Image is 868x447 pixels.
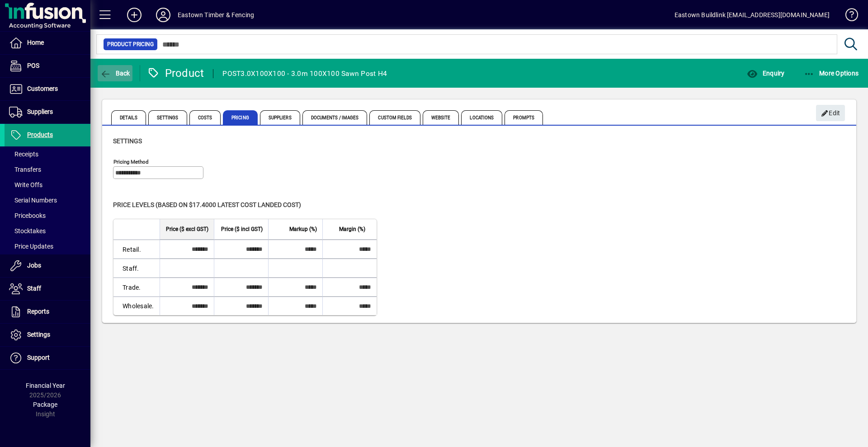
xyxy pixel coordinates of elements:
div: POST3.0X100X100 - 3.0m 100X100 Sawn Post H4 [222,66,387,81]
span: Price ($ incl GST) [221,224,263,234]
span: Settings [113,137,142,145]
span: Back [100,70,130,77]
button: Edit [816,105,845,121]
a: Jobs [5,254,90,277]
span: Documents / Images [302,110,368,125]
a: Stocktakes [5,223,90,239]
a: Customers [5,78,90,100]
span: Website [423,110,459,125]
td: Staff. [113,259,160,278]
button: Profile [149,7,178,23]
td: Trade. [113,278,160,296]
a: Serial Numbers [5,193,90,208]
span: Enquiry [747,70,784,77]
span: More Options [804,70,859,77]
button: Add [120,7,149,23]
div: Product [147,66,204,80]
a: Staff [5,278,90,300]
span: Margin (%) [339,224,365,234]
span: Home [27,39,44,46]
span: Suppliers [27,108,53,115]
span: Price Updates [9,243,53,250]
span: Costs [189,110,221,125]
a: Price Updates [5,239,90,254]
span: Customers [27,85,58,92]
a: Reports [5,301,90,323]
a: Suppliers [5,101,90,123]
span: Suppliers [260,110,300,125]
span: Package [33,401,57,408]
a: Pricebooks [5,208,90,223]
span: Pricing [223,110,258,125]
span: Settings [148,110,187,125]
span: Product Pricing [107,40,154,49]
a: Write Offs [5,177,90,193]
span: Pricebooks [9,212,46,219]
div: Eastown Timber & Fencing [178,8,254,22]
a: Home [5,32,90,54]
td: Retail. [113,240,160,259]
span: Markup (%) [289,224,317,234]
span: Transfers [9,166,41,173]
span: Write Offs [9,181,42,188]
div: Eastown Buildlink [EMAIL_ADDRESS][DOMAIN_NAME] [675,8,830,22]
a: Settings [5,324,90,346]
span: Receipts [9,151,38,158]
a: Knowledge Base [839,2,857,31]
mat-label: Pricing method [113,159,149,165]
span: Financial Year [26,382,65,389]
td: Wholesale. [113,296,160,315]
span: Prompts [505,110,543,125]
span: Settings [27,331,50,338]
a: Support [5,347,90,369]
span: Price levels (based on $17.4000 Latest cost landed cost) [113,201,301,208]
app-page-header-button: Back [90,65,140,81]
a: Receipts [5,146,90,162]
button: Enquiry [745,65,787,81]
span: Stocktakes [9,227,46,235]
button: Back [98,65,132,81]
span: Price ($ excl GST) [166,224,208,234]
span: Details [111,110,146,125]
span: Locations [461,110,502,125]
span: Support [27,354,50,361]
span: Products [27,131,53,138]
span: Custom Fields [369,110,420,125]
span: Staff [27,285,41,292]
span: Serial Numbers [9,197,57,204]
span: Reports [27,308,49,315]
button: More Options [802,65,861,81]
span: Edit [821,106,840,121]
a: Transfers [5,162,90,177]
span: POS [27,62,39,69]
span: Jobs [27,262,41,269]
a: POS [5,55,90,77]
